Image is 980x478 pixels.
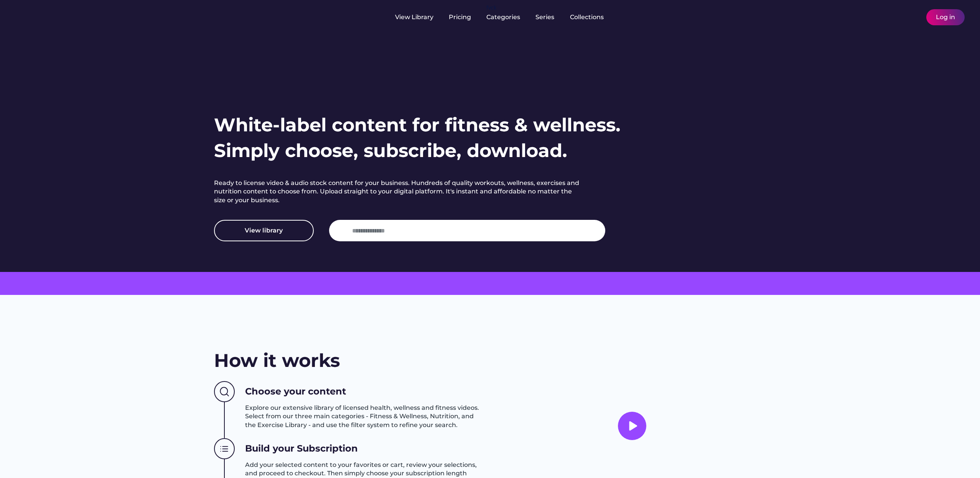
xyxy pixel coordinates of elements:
[245,404,483,429] h3: Explore our extensive library of licensed health, wellness and fitness videos. Select from our th...
[337,226,346,235] img: yH5BAEAAAAALAAAAAABAAEAAAIBRAA7
[245,442,358,455] h3: Build your Subscription
[896,13,906,22] img: yH5BAEAAAAALAAAAAABAAEAAAIBRAA7
[909,13,919,22] img: yH5BAEAAAAALAAAAAABAAEAAAIBRAA7
[214,220,314,241] button: View library
[395,13,433,21] div: View Library
[88,13,97,22] img: yH5BAEAAAAALAAAAAABAAEAAAIBRAA7
[535,13,555,21] div: Series
[486,4,496,11] div: fvck
[214,348,340,373] h2: How it works
[15,8,76,24] img: yH5BAEAAAAALAAAAAABAAEAAAIBRAA7
[214,179,582,205] h2: Ready to license video & audio stock content for your business. Hundreds of quality workouts, wel...
[486,13,520,21] div: Categories
[214,381,235,403] img: Group%201000002437%20%282%29.svg
[214,438,235,460] img: Group%201000002438.svg
[449,13,471,21] div: Pricing
[570,13,604,21] div: Collections
[245,385,346,398] h3: Choose your content
[936,13,955,21] div: Log in
[214,112,621,164] h1: White-label content for fitness & wellness. Simply choose, subscribe, download.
